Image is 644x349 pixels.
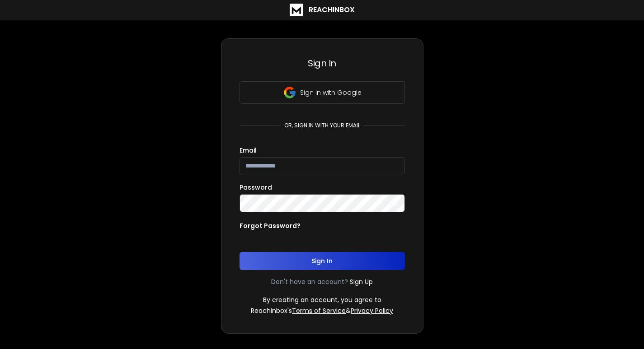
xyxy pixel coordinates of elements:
p: Forgot Password? [240,221,301,230]
a: ReachInbox [290,4,355,16]
p: Sign in with Google [300,88,362,97]
p: Don't have an account? [271,277,348,286]
img: logo [290,4,303,16]
a: Privacy Policy [351,306,393,315]
a: Terms of Service [292,306,346,315]
p: By creating an account, you agree to [263,295,381,304]
button: Sign In [240,252,405,270]
h3: Sign In [240,57,405,70]
p: ReachInbox's & [251,306,393,315]
label: Email [240,147,257,154]
h1: ReachInbox [309,5,355,15]
button: Sign in with Google [240,81,405,104]
p: or, sign in with your email [281,122,364,129]
label: Password [240,184,272,191]
a: Sign Up [350,277,373,286]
